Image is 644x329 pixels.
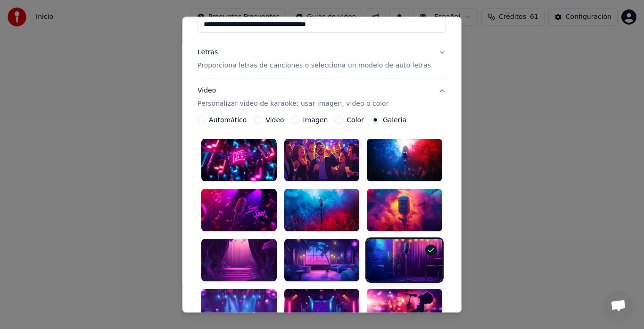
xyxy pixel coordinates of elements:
[198,100,388,109] p: Personalizar video de karaoke: usar imagen, video o color
[198,48,218,58] div: Letras
[266,117,284,124] label: Video
[198,41,446,78] button: LetrasProporciona letras de canciones o selecciona un modelo de auto letras
[383,117,406,124] label: Galería
[209,117,247,124] label: Automático
[198,86,388,109] div: Video
[198,61,431,71] p: Proporciona letras de canciones o selecciona un modelo de auto letras
[303,117,328,124] label: Imagen
[198,79,446,117] button: VideoPersonalizar video de karaoke: usar imagen, video o color
[347,117,364,124] label: Color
